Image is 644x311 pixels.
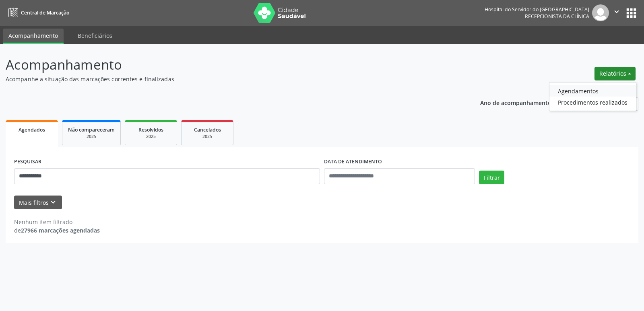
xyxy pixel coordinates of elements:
label: PESQUISAR [14,156,41,168]
span: Central de Marcação [21,9,69,16]
strong: 27966 marcações agendadas [21,227,100,234]
a: Procedimentos realizados [549,97,636,108]
span: Não compareceram [68,126,115,133]
button: apps [624,6,638,20]
button: Relatórios [594,67,636,80]
button: Mais filtroskeyboard_arrow_down [14,196,62,210]
span: Agendados [19,126,45,133]
label: DATA DE ATENDIMENTO [324,156,382,168]
div: Nenhum item filtrado [14,218,100,226]
div: Hospital do Servidor do [GEOGRAPHIC_DATA] [485,6,589,13]
i: keyboard_arrow_down [49,198,58,207]
span: Resolvidos [138,126,163,133]
p: Ano de acompanhamento [480,97,551,107]
a: Central de Marcação [6,6,69,19]
span: Cancelados [194,126,221,133]
button:  [609,4,624,21]
a: Beneficiários [72,29,118,43]
a: Acompanhamento [3,29,64,44]
div: de [14,226,100,235]
p: Acompanhamento [6,55,448,75]
p: Acompanhe a situação das marcações correntes e finalizadas [6,75,448,83]
span: Recepcionista da clínica [525,13,589,20]
ul: Relatórios [549,82,636,111]
i:  [612,7,621,16]
div: 2025 [131,134,171,140]
div: 2025 [187,134,227,140]
button: Filtrar [479,171,504,184]
div: 2025 [68,134,115,140]
img: img [592,4,609,21]
a: Agendamentos [549,85,636,97]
